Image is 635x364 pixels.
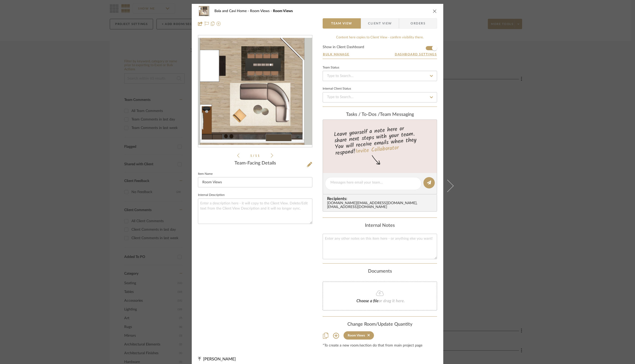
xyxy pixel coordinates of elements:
span: Choose a file [356,299,379,303]
div: Internal Notes [323,223,437,229]
div: Documents [323,269,437,274]
div: team Messaging [323,112,437,118]
input: Type to Search… [323,92,437,102]
div: Team Status [323,66,339,69]
span: Bala and Cavi Home [214,9,250,13]
img: 57aba0c9-d501-4212-a1d4-1d5a8c5e9f36_48x40.jpg [198,6,210,16]
input: Type to Search… [323,71,437,81]
span: or drag it here. [379,299,405,303]
button: Bulk Manage [323,52,350,57]
div: [DOMAIN_NAME][EMAIL_ADDRESS][DOMAIN_NAME] , [EMAIL_ADDRESS][DOMAIN_NAME] [327,201,435,210]
span: Team View [331,18,352,29]
span: Room Views [250,9,273,13]
label: Internal Description [198,194,225,196]
span: Room Views [273,9,293,13]
input: Enter Item Name [198,177,312,187]
div: Internal Client Status [323,88,351,90]
span: / [253,154,255,157]
div: 0 [198,38,312,145]
span: [PERSON_NAME] [203,357,236,361]
div: Team-Facing Details [198,161,312,166]
div: Room Views [348,334,365,337]
div: *To create a new room/section do that from main project page [323,344,437,348]
div: Change Room/Update Quantity [323,322,437,327]
button: close [432,9,437,13]
span: Orders [405,18,431,29]
div: Content here copies to Client View - confirm visibility there. [323,35,437,40]
a: Invite Collaborator [355,143,399,156]
button: Dashboard Settings [395,52,437,57]
span: Tasks / To-Dos / [346,112,380,117]
img: 57aba0c9-d501-4212-a1d4-1d5a8c5e9f36_436x436.jpg [198,38,312,145]
span: Recipients: [327,196,435,201]
span: 11 [255,154,260,157]
div: Leave yourself a note here or share next steps with your team. You will receive emails when they ... [322,123,438,158]
span: 1 [250,154,253,157]
span: Client View [368,18,392,29]
label: Item Name [198,173,213,175]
